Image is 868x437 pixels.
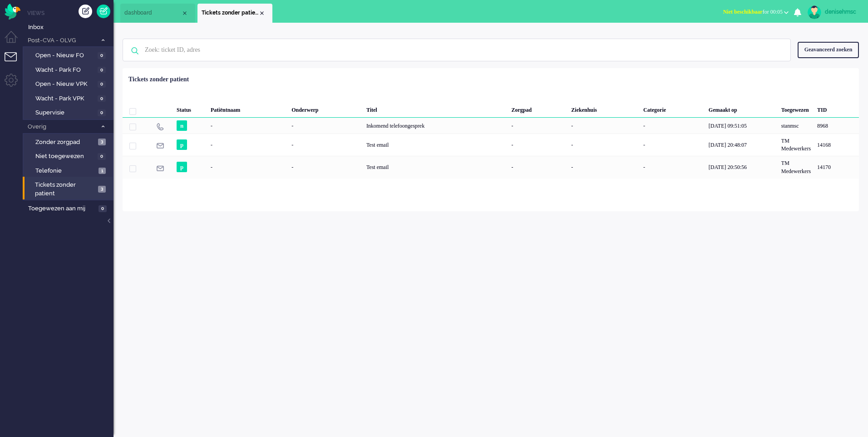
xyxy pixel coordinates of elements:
[814,134,859,156] div: 14168
[26,151,113,161] a: Niet toegewezen 0
[35,167,96,175] span: Telefonie
[5,6,20,13] a: Omnidesk
[35,66,95,74] span: Wacht - Park FO
[98,186,106,193] span: 3
[718,5,794,19] button: Niet beschikbaarfor 00:05
[508,99,568,118] div: Zorgpad
[207,118,288,134] div: -
[123,118,859,134] div: 8968
[5,4,20,20] img: flow_omnibird.svg
[288,99,363,118] div: Onderwerp
[177,162,187,172] span: p
[705,156,778,178] div: [DATE] 20:50:56
[97,5,110,18] a: Quick Ticket
[177,139,187,150] span: p
[26,107,113,117] a: Supervisie 0
[363,118,508,134] div: Inkomend telefoongesprek
[640,156,705,178] div: -
[79,5,92,18] div: Creëer ticket
[156,123,164,130] img: ic_telephone_grey.svg
[35,181,95,198] span: Tickets zonder patient
[808,5,821,19] img: avatar
[5,52,25,73] li: Tickets menu
[156,142,164,149] img: ic_e-mail_grey.svg
[778,118,814,134] div: stanmsc
[181,10,188,17] div: Close tab
[778,156,814,178] div: TM Medewerkers
[568,118,640,134] div: -
[28,23,113,32] span: Inbox
[778,134,814,156] div: TM Medewerkers
[568,134,640,156] div: -
[177,120,187,131] span: n
[363,134,508,156] div: Test email
[26,36,97,45] span: Post-CVA - OLVG
[99,205,107,212] span: 0
[5,31,25,51] li: Dashboard menu
[26,65,113,74] a: Wacht - Park FO 0
[123,39,147,63] img: ic-search-icon.svg
[26,123,97,131] span: Overig
[98,52,106,59] span: 0
[640,118,705,134] div: -
[778,99,814,118] div: Toegewezen
[288,156,363,178] div: -
[26,179,113,198] a: Tickets zonder patient 3
[718,3,794,23] li: Niet beschikbaarfor 00:05
[207,134,288,156] div: -
[723,9,783,15] span: for 00:05
[705,99,778,118] div: Gemaakt op
[207,99,288,118] div: Patiëntnaam
[197,4,272,23] li: View
[568,99,640,118] div: Ziekenhuis
[508,118,568,134] div: -
[98,67,106,74] span: 0
[35,138,96,147] span: Zonder zorgpad
[288,118,363,134] div: -
[814,118,859,134] div: 8968
[705,134,778,156] div: [DATE] 20:48:07
[806,5,859,19] a: denisehmsc
[825,7,859,16] div: denisehmsc
[35,152,95,161] span: Niet toegewezen
[98,95,106,102] span: 0
[138,39,778,61] input: Zoek: ticket ID, adres
[288,134,363,156] div: -
[156,164,164,172] img: ic_e-mail_grey.svg
[26,79,113,89] a: Open - Nieuw VPK 0
[363,99,508,118] div: Titel
[98,109,106,116] span: 0
[26,93,113,103] a: Wacht - Park VPK 0
[120,4,195,23] li: Dashboard
[723,9,763,15] span: Niet beschikbaar
[26,203,113,213] a: Toegewezen aan mij 0
[26,165,113,175] a: Telefonie 1
[5,74,25,94] li: Admin menu
[28,204,96,213] span: Toegewezen aan mij
[26,22,113,32] a: Inbox
[123,134,859,156] div: 14168
[207,156,288,178] div: -
[99,168,106,174] span: 1
[508,134,568,156] div: -
[173,99,207,118] div: Status
[508,156,568,178] div: -
[258,10,266,17] div: Close tab
[27,9,113,17] li: Views
[35,94,95,103] span: Wacht - Park VPK
[202,9,258,17] span: Tickets zonder patient
[798,42,859,58] div: Geavanceerd zoeken
[705,118,778,134] div: [DATE] 09:51:05
[26,50,113,60] a: Open - Nieuw FO 0
[35,51,95,60] span: Open - Nieuw FO
[363,156,508,178] div: Test email
[123,156,859,178] div: 14170
[26,137,113,147] a: Zonder zorgpad 3
[128,75,189,84] div: Tickets zonder patient
[814,99,859,118] div: TID
[98,153,106,160] span: 0
[98,139,106,145] span: 3
[568,156,640,178] div: -
[35,109,95,117] span: Supervisie
[814,156,859,178] div: 14170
